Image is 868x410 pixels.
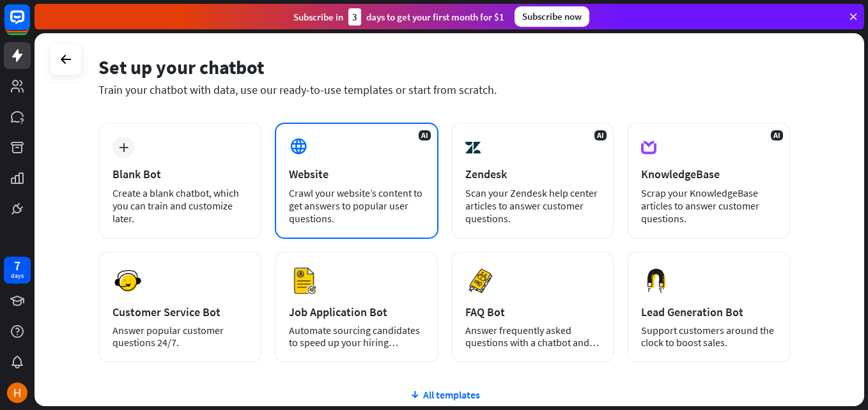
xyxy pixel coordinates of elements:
[465,186,601,225] div: Scan your Zendesk help center articles to answer customer questions.
[465,167,601,181] div: Zendesk
[289,186,424,225] div: Crawl your website’s content to get answers to popular user questions.
[112,167,248,181] div: Blank Bot
[98,82,791,97] div: Train your chatbot with data, use our ready-to-use templates or start from scratch.
[515,6,589,27] div: Subscribe now
[98,388,791,401] div: All templates
[11,271,24,280] div: days
[771,130,783,140] span: AI
[465,305,601,319] div: FAQ Bot
[4,257,31,284] a: 7 days
[14,260,20,271] div: 7
[641,167,777,181] div: KnowledgeBase
[112,324,248,349] div: Answer popular customer questions 24/7.
[594,130,607,140] span: AI
[465,324,601,349] div: Answer frequently asked questions with a chatbot and save your time.
[641,324,777,349] div: Support customers around the clock to boost sales.
[98,55,791,79] div: Set up your chatbot
[348,8,361,26] div: 3
[419,130,431,140] span: AI
[119,143,128,152] i: plus
[112,186,248,225] div: Create a blank chatbot, which you can train and customize later.
[289,167,424,181] div: Website
[289,324,424,349] div: Automate sourcing candidates to speed up your hiring process.
[112,305,248,319] div: Customer Service Bot
[293,8,504,26] div: Subscribe in days to get your first month for $1
[641,186,777,225] div: Scrap your KnowledgeBase articles to answer customer questions.
[10,5,49,43] button: Open LiveChat chat widget
[289,305,424,319] div: Job Application Bot
[641,305,777,319] div: Lead Generation Bot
